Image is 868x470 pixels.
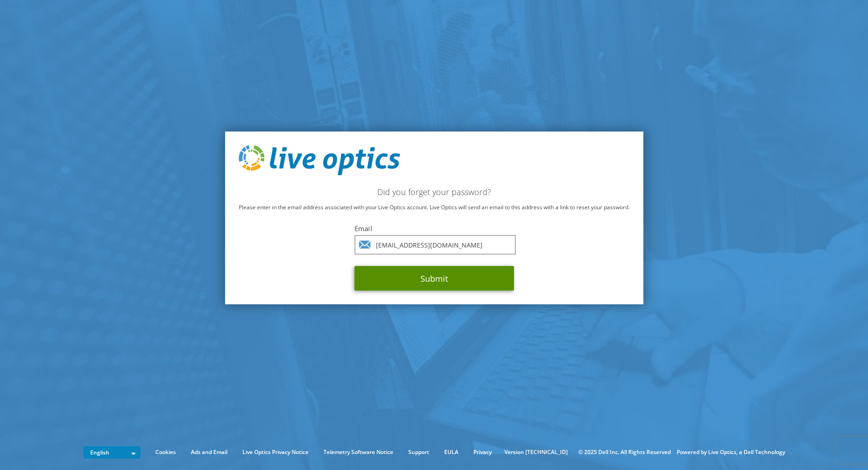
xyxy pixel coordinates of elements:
a: EULA [437,447,465,457]
h2: Did you forget your password? [239,186,630,196]
label: Email [354,223,514,232]
li: Powered by Live Optics, a Dell Technology [677,447,785,457]
li: Version [TECHNICAL_ID] [500,447,572,457]
p: Please enter in the email address associated with your Live Optics account. Live Optics will send... [239,202,630,212]
img: live_optics_svg.svg [239,145,400,176]
a: Live Optics Privacy Notice [236,447,315,457]
li: © 2025 Dell Inc. All Rights Reserved [574,447,675,457]
a: Cookies [149,447,183,457]
a: Telemetry Software Notice [317,447,400,457]
a: Ads and Email [184,447,234,457]
a: Privacy [467,447,498,457]
a: Support [401,447,436,457]
button: Submit [354,266,514,290]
